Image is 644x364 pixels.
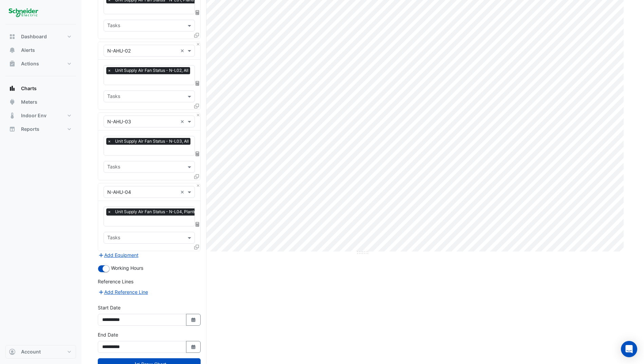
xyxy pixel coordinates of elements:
button: Alerts [5,43,76,57]
fa-icon: Select Date [190,344,197,350]
span: Choose Function [195,222,201,227]
fa-icon: Select Date [190,317,197,323]
span: Choose Function [195,151,201,157]
span: Meters [21,99,37,105]
label: Start Date [98,304,121,311]
button: Charts [5,82,76,95]
button: Meters [5,95,76,109]
span: Choose Function [195,9,201,15]
app-icon: Reports [9,126,16,133]
div: Tasks [106,93,120,101]
label: Reference Lines [98,278,133,285]
span: Actions [21,60,39,67]
app-icon: Charts [9,85,16,92]
span: Account [21,348,41,355]
span: Clear [180,188,186,196]
div: Open Intercom Messenger [621,341,637,357]
span: Dashboard [21,33,47,40]
span: Indoor Env [21,112,47,119]
img: Company Logo [8,5,39,19]
span: Clone Favourites and Tasks from this Equipment to other Equipment [194,103,199,109]
span: × [106,67,112,74]
button: Actions [5,57,76,70]
span: Unit Supply Air Fan Status - N-L04, Plantroom [113,208,206,215]
app-icon: Dashboard [9,33,16,40]
span: × [106,138,112,145]
span: Clear [180,118,186,125]
button: Reports [5,122,76,136]
button: Close [196,113,200,117]
div: Tasks [106,163,120,172]
app-icon: Meters [9,99,16,105]
div: Tasks [106,234,120,243]
span: Reports [21,126,39,133]
span: Unit Supply Air Fan Status - N-L03, All [113,138,190,145]
span: Alerts [21,47,35,54]
span: Choose Function [195,80,201,86]
app-icon: Alerts [9,47,16,54]
button: Dashboard [5,30,76,43]
app-icon: Indoor Env [9,112,16,119]
button: Close [196,42,200,46]
span: Charts [21,85,37,92]
span: Clear [180,47,186,54]
span: Clone Favourites and Tasks from this Equipment to other Equipment [194,244,199,250]
button: Add Equipment [98,251,139,259]
span: Working Hours [111,265,143,271]
app-icon: Actions [9,60,16,67]
button: Indoor Env [5,109,76,122]
span: Clone Favourites and Tasks from this Equipment to other Equipment [194,174,199,179]
label: End Date [98,331,118,338]
button: Account [5,345,76,359]
span: Unit Supply Air Fan Status - N-L02, All [113,67,190,74]
div: Tasks [106,22,120,31]
button: Add Reference Line [98,288,148,296]
span: × [106,208,112,215]
button: Close [196,183,200,188]
span: Clone Favourites and Tasks from this Equipment to other Equipment [194,32,199,38]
